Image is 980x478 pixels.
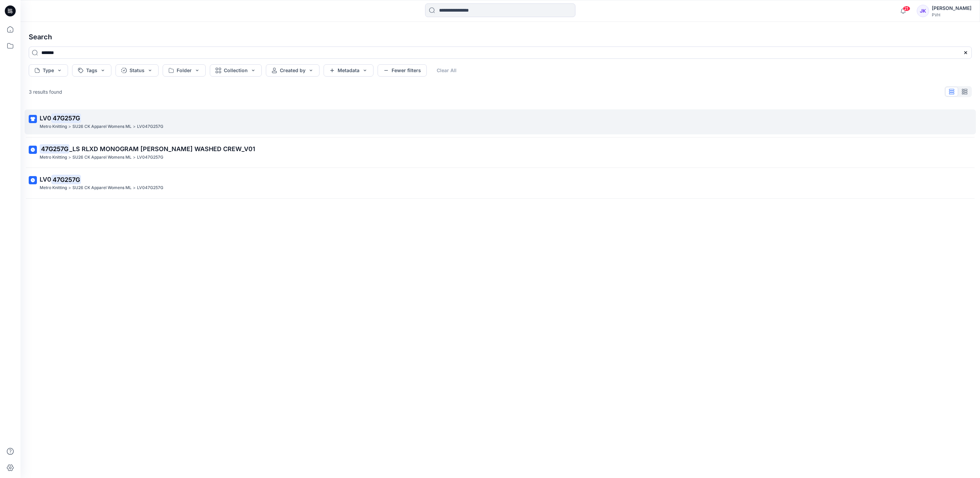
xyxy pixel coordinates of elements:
[72,123,132,130] p: SU26 CK Apparel Womens ML
[25,171,976,196] a: LV047G257GMetro Knitting>SU26 CK Apparel Womens ML>LV047G257G
[40,154,67,161] p: Metro Knitting
[932,4,971,12] div: [PERSON_NAME]
[133,123,136,130] p: >
[324,64,373,77] button: Metadata
[932,12,971,17] div: PVH
[133,154,136,161] p: >
[40,144,69,154] mark: 47G257G
[917,5,929,17] div: JK
[72,154,132,161] p: SU26 CK Apparel Womens ML
[68,184,71,191] p: >
[40,184,67,191] p: Metro Knitting
[163,64,206,77] button: Folder
[51,175,81,184] mark: 47G257G
[266,64,319,77] button: Created by
[40,176,51,183] span: LV0
[68,123,71,130] p: >
[137,123,163,130] p: LV047G257G
[903,6,910,11] span: 21
[25,109,976,134] a: LV047G257GMetro Knitting>SU26 CK Apparel Womens ML>LV047G257G
[68,154,71,161] p: >
[72,184,132,191] p: SU26 CK Apparel Womens ML
[23,27,977,47] h4: Search
[137,184,163,191] p: LV047G257G
[133,184,136,191] p: >
[378,64,427,77] button: Fewer filters
[25,140,976,165] a: 47G257G_LS RLXD MONOGRAM [PERSON_NAME] WASHED CREW_V01Metro Knitting>SU26 CK Apparel Womens ML>LV...
[51,113,81,123] mark: 47G257G
[40,123,67,130] p: Metro Knitting
[29,88,62,95] p: 3 results found
[40,115,51,122] span: LV0
[115,64,159,77] button: Status
[72,64,111,77] button: Tags
[137,154,163,161] p: LV047G257G
[29,64,68,77] button: Type
[69,145,255,152] span: _LS RLXD MONOGRAM [PERSON_NAME] WASHED CREW_V01
[210,64,262,77] button: Collection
